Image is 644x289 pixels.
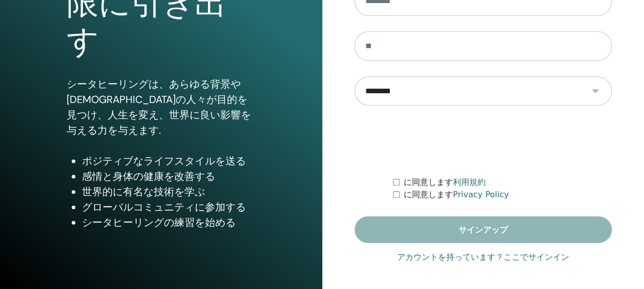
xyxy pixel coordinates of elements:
[67,76,256,138] p: シータヒーリングは、あらゆる背景や[DEMOGRAPHIC_DATA]の人々が目的を見つけ、人生を変え、世界に良い影響を与える力を与えます.
[453,177,486,187] a: 利用規約
[82,215,256,230] li: シータヒーリングの練習を始める
[453,190,509,199] a: Privacy Policy
[404,176,486,189] label: に同意します
[82,169,256,184] li: 感情と身体の健康を改善する
[82,184,256,199] li: 世界的に有名な技術を学ぶ
[82,153,256,169] li: ポジティブなライフスタイルを送る
[405,121,561,161] iframe: reCAPTCHA
[397,251,569,263] a: アカウントを持っています？ここでサインイン
[404,189,509,201] label: に同意します
[82,199,256,215] li: グローバルコミュニティに参加する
